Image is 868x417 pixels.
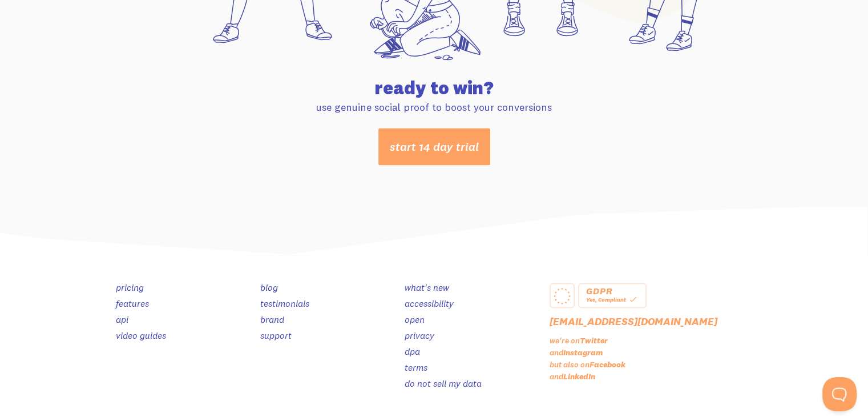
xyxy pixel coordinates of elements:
[116,298,149,309] a: features
[260,314,284,325] a: brand
[405,314,425,325] a: open
[405,282,449,293] a: what's new
[550,335,753,346] p: we're on
[405,330,434,341] a: privacy
[260,282,278,293] a: blog
[116,282,144,293] a: pricing
[550,359,753,370] p: but also on
[123,79,746,97] h2: ready to win?
[116,314,128,325] a: api
[123,101,746,114] p: use genuine social proof to boost your conversions
[405,378,482,389] a: do not sell my data
[563,347,603,358] a: Instagram
[260,330,292,341] a: support
[822,377,857,411] iframe: Help Scout Beacon - Open
[260,298,309,309] a: testimonials
[563,371,595,382] a: LinkedIn
[590,359,625,370] a: Facebook
[405,346,420,357] a: dpa
[550,371,753,382] p: and
[580,335,608,346] a: Twitter
[586,287,639,294] div: GDPR
[586,294,639,304] div: Yes, Compliant
[550,347,753,358] p: and
[116,330,166,341] a: video guides
[578,283,647,308] a: GDPR Yes, Compliant
[378,128,490,165] a: start 14 day trial
[405,362,427,373] a: terms
[550,315,717,328] a: [EMAIL_ADDRESS][DOMAIN_NAME]
[405,298,454,309] a: accessibility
